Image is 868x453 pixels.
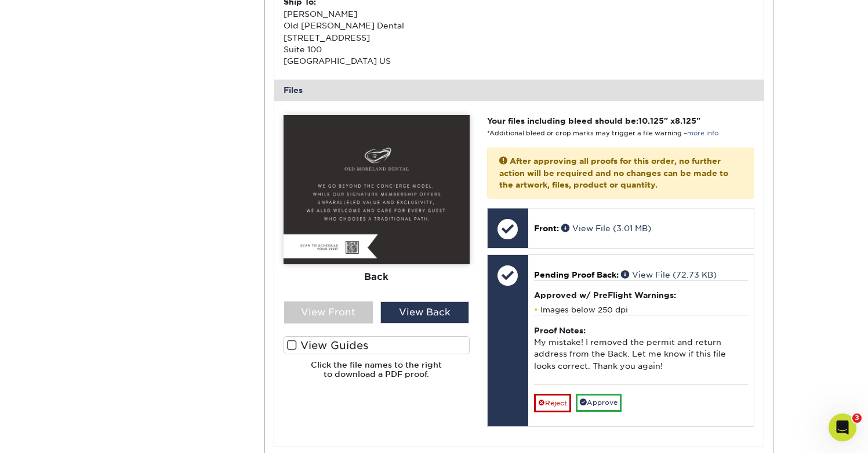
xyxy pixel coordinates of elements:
[534,326,586,335] strong: Proof Notes:
[380,301,469,323] div: View Back
[487,130,718,137] small: *Additional bleed or crop marks may trigger a file warning –
[576,394,622,412] a: Approve
[284,301,373,323] div: View Front
[284,264,470,290] div: Back
[284,336,470,354] label: View Guides
[534,290,748,300] h4: Approved w/ PreFlight Warnings:
[687,130,718,137] a: more info
[621,270,717,279] a: View File (72.73 KB)
[534,270,619,279] span: Pending Proof Back:
[829,414,856,441] iframe: Intercom live chat
[675,116,696,125] span: 8.125
[852,414,862,423] span: 3
[534,305,748,315] li: Images below 250 dpi
[534,315,748,384] div: My mistake! I removed the permit and return address from the Back. Let me know if this file looks...
[534,224,559,233] span: Front:
[561,224,651,233] a: View File (3.01 MB)
[274,80,764,100] div: Files
[284,360,470,389] h6: Click the file names to the right to download a PDF proof.
[534,394,571,412] a: Reject
[487,116,700,125] strong: Your files including bleed should be: " x "
[499,156,728,189] strong: After approving all proofs for this order, no further action will be required and no changes can ...
[638,116,664,125] span: 10.125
